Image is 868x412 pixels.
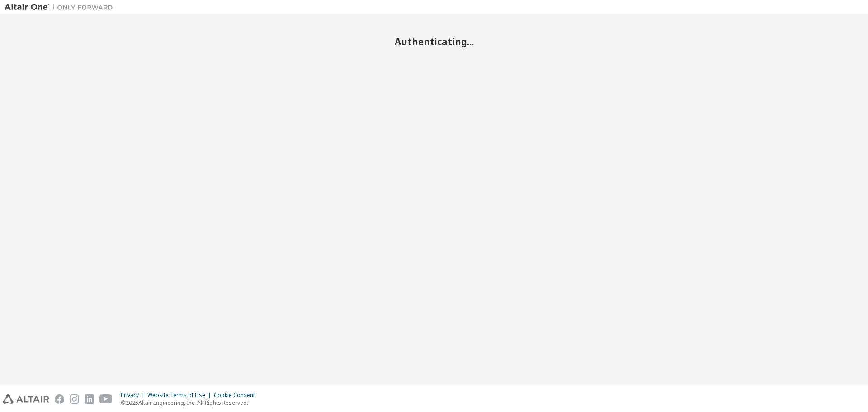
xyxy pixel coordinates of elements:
img: instagram.svg [70,394,79,404]
img: youtube.svg [99,394,113,404]
div: Cookie Consent [214,392,260,399]
img: altair_logo.svg [3,394,49,404]
img: linkedin.svg [85,394,94,404]
h2: Authenticating... [5,36,863,47]
div: Website Terms of Use [147,392,214,399]
p: © 2025 Altair Engineering, Inc. All Rights Reserved. [121,399,260,407]
img: Altair One [5,3,118,12]
div: Privacy [121,392,147,399]
img: facebook.svg [55,394,64,404]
